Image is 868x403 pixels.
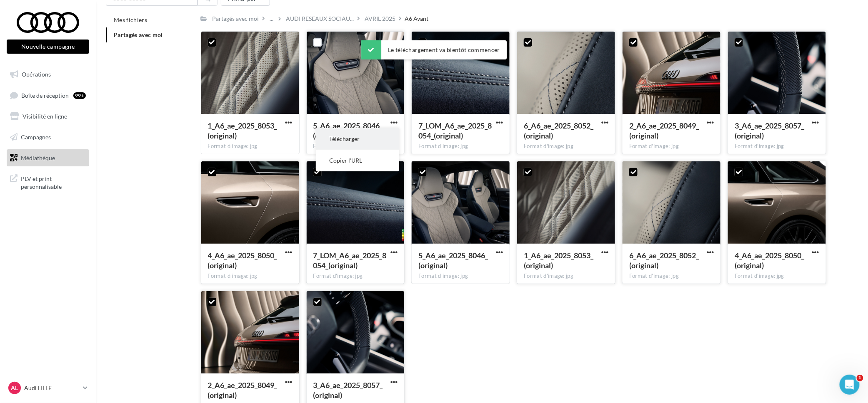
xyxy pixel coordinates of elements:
span: 1_A6_ae_2025_8053_(original) [524,251,593,270]
div: Format d'image: jpg [208,272,293,280]
div: Le téléchargement va bientôt commencer [361,40,507,59]
span: 3_A6_ae_2025_8057_(original) [735,121,804,140]
span: Campagnes [21,134,51,141]
span: 2_A6_ae_2025_8049_(original) [208,381,278,400]
a: Visibilité en ligne [5,108,91,125]
span: 7_LOM_A6_ae_2025_8054_(original) [313,251,387,270]
span: PLV et print personnalisable [21,173,86,191]
div: Format d'image: jpg [629,143,714,150]
span: Partagés avec moi [114,31,163,38]
span: Médiathèque [21,154,55,161]
div: ... [268,13,275,25]
span: 6_A6_ae_2025_8052_(original) [629,251,699,270]
a: Médiathèque [5,149,91,167]
div: A6 Avant [405,15,429,23]
a: AL Audi LILLE [7,380,89,396]
button: Nouvelle campagne [7,40,89,54]
span: 3_A6_ae_2025_8057_(original) [313,381,383,400]
div: Partagés avec moi [213,15,259,23]
div: Format d'image: jpg [313,143,398,150]
span: 2_A6_ae_2025_8049_(original) [629,121,699,140]
div: AVRIL 2025 [365,15,396,23]
a: Campagnes [5,129,91,146]
span: 1_A6_ae_2025_8053_(original) [208,121,278,140]
span: 4_A6_ae_2025_8050_(original) [735,251,804,270]
span: Mes fichiers [114,16,147,23]
div: Format d'image: jpg [735,272,819,280]
span: AUDI RESEAUX SOCIAU... [286,15,354,23]
div: Format d'image: jpg [524,272,608,280]
span: 1 [857,375,863,381]
span: AL [11,384,18,392]
div: Format d'image: jpg [629,272,714,280]
span: Visibilité en ligne [23,113,67,120]
div: Format d'image: jpg [313,272,398,280]
div: 99+ [73,92,86,99]
span: 5_A6_ae_2025_8046_(original) [418,251,488,270]
div: Format d'image: jpg [524,143,608,150]
button: Télécharger [316,128,399,150]
a: Boîte de réception99+ [5,87,91,104]
p: Audi LILLE [24,384,80,392]
div: Format d'image: jpg [735,143,819,150]
a: Opérations [5,66,91,83]
span: 7_LOM_A6_ae_2025_8054_(original) [418,121,492,140]
iframe: Intercom live chat [840,375,860,395]
div: Format d'image: jpg [208,143,293,150]
span: 5_A6_ae_2025_8046_(original) [313,121,383,140]
span: Opérations [22,71,51,78]
div: Format d'image: jpg [418,272,503,280]
a: PLV et print personnalisable [5,170,91,194]
span: Boîte de réception [21,91,69,99]
button: Copier l'URL [316,150,399,171]
span: 6_A6_ae_2025_8052_(original) [524,121,593,140]
div: Format d'image: jpg [418,143,503,150]
span: 4_A6_ae_2025_8050_(original) [208,251,278,270]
